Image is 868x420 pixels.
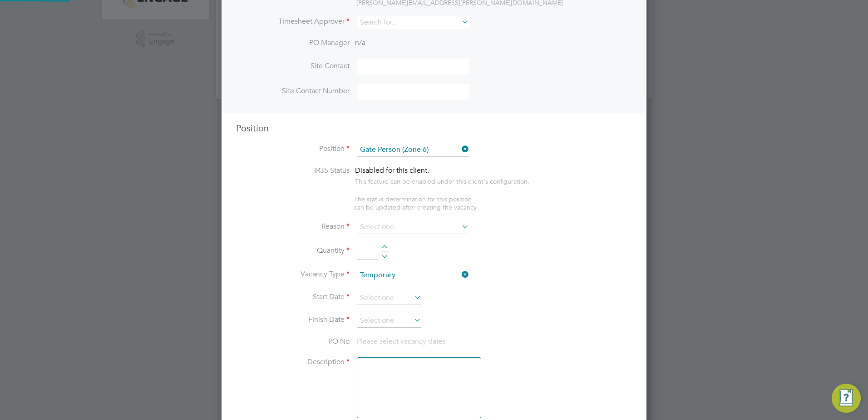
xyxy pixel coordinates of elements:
[354,195,477,211] span: The status determination for this position can be updated after creating the vacancy
[236,61,350,71] label: Site Contact
[236,292,350,302] label: Start Date
[357,16,469,29] input: Search for...
[236,122,632,134] h3: Position
[236,222,350,231] label: Reason
[236,357,350,367] label: Description
[355,38,365,47] span: n/a
[357,143,469,157] input: Search for...
[357,291,421,305] input: Select one
[357,337,446,346] span: Please select vacancy dates
[236,86,350,96] label: Site Contact Number
[355,175,529,185] div: This feature can be enabled under this client's configuration.
[236,270,350,279] label: Vacancy Type
[357,314,421,328] input: Select one
[236,166,350,175] label: IR35 Status
[236,337,350,346] label: PO No
[236,38,350,48] label: PO Manager
[355,166,429,175] span: Disabled for this client.
[236,315,350,325] label: Finish Date
[236,144,350,154] label: Position
[832,384,861,413] button: Engage Resource Center
[236,246,350,255] label: Quantity
[357,269,469,282] input: Select one
[236,17,350,26] label: Timesheet Approver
